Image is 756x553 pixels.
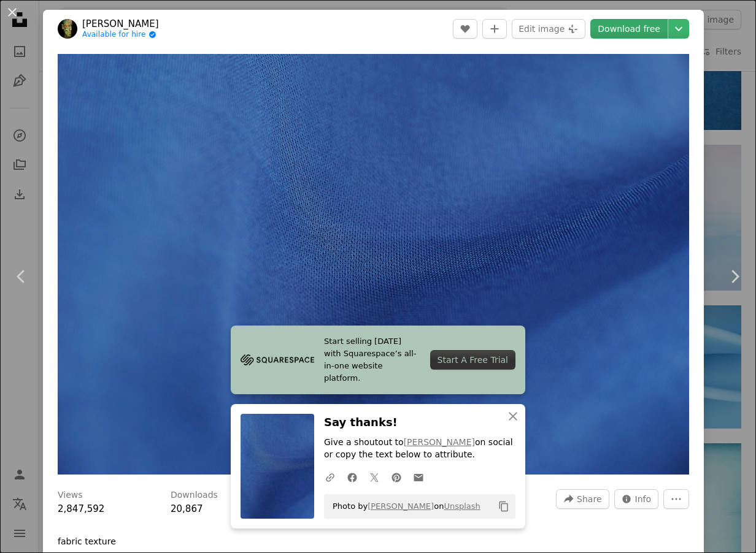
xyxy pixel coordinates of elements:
a: Share on Pinterest [385,465,407,489]
h3: Say thanks! [324,414,515,432]
img: Go to engin akyurt's profile [58,19,77,39]
a: Available for hire [82,30,159,40]
a: [PERSON_NAME] [82,18,159,30]
button: Edit image [512,19,585,39]
img: brown textile in close up image [58,54,689,475]
button: Zoom in on this image [58,54,689,475]
a: [PERSON_NAME] [404,437,475,447]
a: [PERSON_NAME] [368,502,434,511]
div: Start A Free Trial [430,350,515,370]
img: file-1705255347840-230a6ab5bca9image [241,351,314,369]
button: Like [453,19,477,39]
span: 20,867 [171,503,203,514]
a: Start selling [DATE] with Squarespace’s all-in-one website platform.Start A Free Trial [231,326,525,394]
a: Download free [590,19,668,39]
button: Add to Collection [482,19,507,39]
h3: Downloads [171,489,218,502]
a: Share over email [407,465,430,489]
span: 2,847,592 [58,503,104,514]
span: Share [577,490,601,508]
button: Share this image [556,489,609,509]
a: Share on Facebook [341,465,363,489]
button: Copy to clipboard [493,496,514,517]
button: More Actions [663,489,689,509]
a: Next [713,218,756,335]
span: Start selling [DATE] with Squarespace’s all-in-one website platform. [324,335,420,384]
p: fabric texture [58,536,116,548]
a: Share on Twitter [363,465,385,489]
a: Unsplash [444,502,480,511]
span: Info [635,490,652,508]
span: Photo by on [326,497,480,516]
button: Stats about this image [614,489,659,509]
h3: Views [58,489,83,502]
p: Give a shoutout to on social or copy the text below to attribute. [324,437,515,461]
button: Choose download size [668,19,689,39]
